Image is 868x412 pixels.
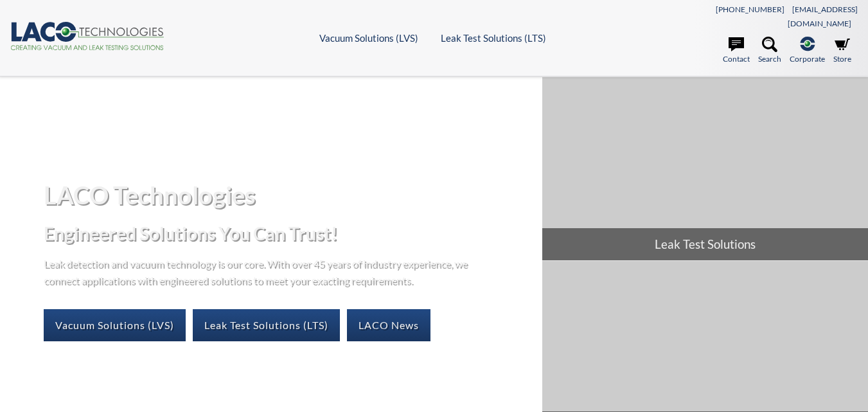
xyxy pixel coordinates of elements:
[788,4,858,28] a: [EMAIL_ADDRESS][DOMAIN_NAME]
[790,53,825,65] span: Corporate
[44,255,474,288] p: Leak detection and vacuum technology is our core. With over 45 years of industry experience, we c...
[347,309,430,341] a: LACO News
[319,32,418,44] a: Vacuum Solutions (LVS)
[441,32,546,44] a: Leak Test Solutions (LTS)
[833,37,851,65] a: Store
[758,37,781,65] a: Search
[44,309,186,341] a: Vacuum Solutions (LVS)
[193,309,340,341] a: Leak Test Solutions (LTS)
[542,77,868,260] a: Leak Test Solutions
[44,179,533,211] h1: LACO Technologies
[542,228,868,260] span: Leak Test Solutions
[716,4,784,14] a: [PHONE_NUMBER]
[723,37,750,65] a: Contact
[44,222,533,246] h2: Engineered Solutions You Can Trust!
